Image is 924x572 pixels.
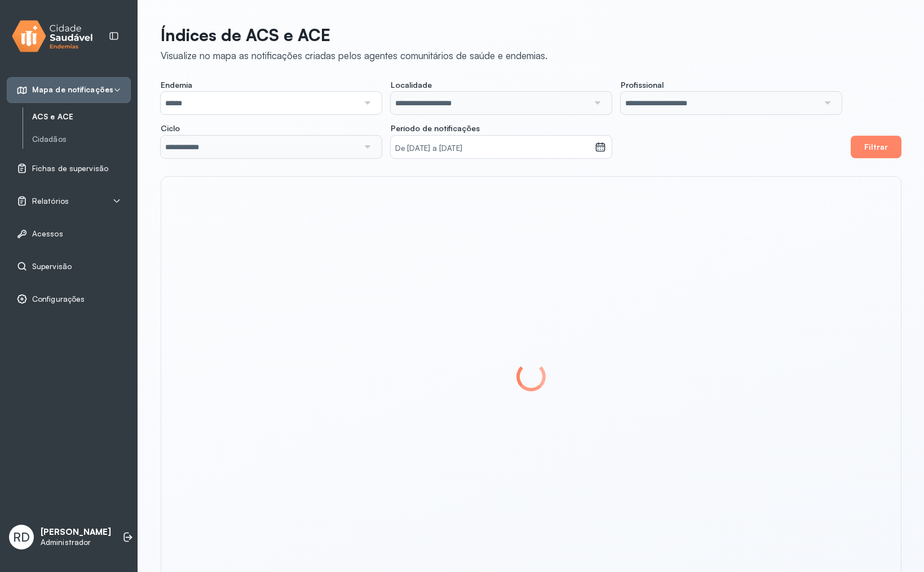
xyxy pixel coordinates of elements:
[161,25,547,45] p: Índices de ACS e ACE
[32,294,85,304] span: Configurações
[12,18,93,55] img: logo.svg
[32,132,131,146] a: Cidadãos
[161,123,180,133] span: Ciclo
[32,229,63,239] span: Acessos
[32,262,72,271] span: Supervisão
[16,293,121,305] a: Configurações
[16,163,121,174] a: Fichas de supervisão
[161,80,192,90] span: Endemia
[395,143,590,154] small: De [DATE] a [DATE]
[16,228,121,239] a: Acessos
[41,527,111,538] p: [PERSON_NAME]
[16,261,121,272] a: Supervisão
[32,135,131,144] a: Cidadãos
[32,110,131,124] a: ACS e ACE
[32,164,108,173] span: Fichas de supervisão
[161,50,547,61] div: Visualize no mapa as notificações criadas pelos agentes comunitários de saúde e endemias.
[391,123,480,133] span: Período de notificações
[41,538,111,547] p: Administrador
[391,80,432,90] span: Localidade
[32,112,131,122] a: ACS e ACE
[851,136,901,158] button: Filtrar
[32,196,69,206] span: Relatórios
[621,80,664,90] span: Profissional
[32,85,113,95] span: Mapa de notificações
[13,530,30,544] span: RD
